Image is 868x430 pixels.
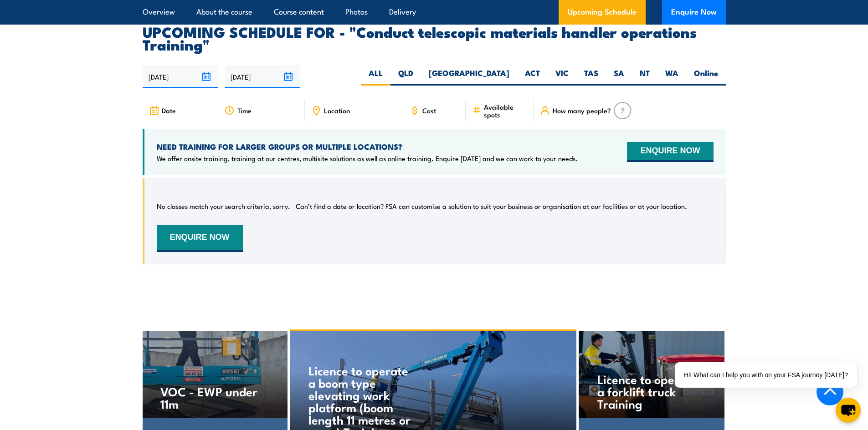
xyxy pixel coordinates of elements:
[157,202,290,211] p: No classes match your search criteria, sorry.
[836,398,861,423] button: chat-button
[553,106,611,114] span: How many people?
[632,68,657,86] label: NT
[157,225,243,252] button: ENQUIRE NOW
[686,68,726,86] label: Online
[484,103,527,118] span: Available spots
[162,106,176,114] span: Date
[657,68,686,86] label: WA
[597,373,705,410] h4: Licence to operate a forklift truck Training
[296,202,687,211] p: Can’t find a date or location? FSA can customise a solution to suit your business or organisation...
[606,68,632,86] label: SA
[421,68,517,86] label: [GEOGRAPHIC_DATA]
[361,68,390,86] label: ALL
[324,106,350,114] span: Location
[225,65,300,88] input: To date
[517,68,548,86] label: ACT
[675,362,857,388] div: Hi! What can I help you with on your FSA journey [DATE]?
[576,68,606,86] label: TAS
[160,385,268,410] h4: VOC - EWP under 11m
[157,154,578,163] p: We offer onsite training, training at our centres, multisite solutions as well as online training...
[157,142,578,152] h4: NEED TRAINING FOR LARGER GROUPS OR MULTIPLE LOCATIONS?
[548,68,576,86] label: VIC
[237,106,252,114] span: Time
[422,106,436,114] span: Cost
[627,142,713,162] button: ENQUIRE NOW
[390,68,421,86] label: QLD
[143,25,726,51] h2: UPCOMING SCHEDULE FOR - "Conduct telescopic materials handler operations Training"
[143,65,218,88] input: From date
